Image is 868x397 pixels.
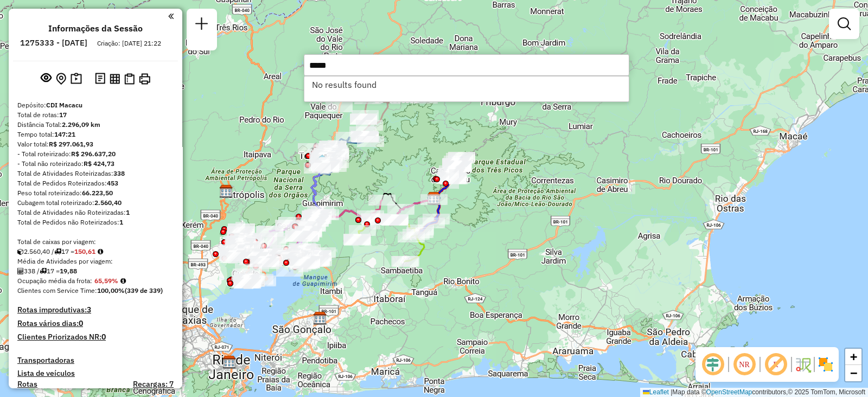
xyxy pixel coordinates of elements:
[17,110,174,120] div: Total de rotas:
[304,76,629,93] ul: Option List
[17,159,174,169] div: - Total não roteirizado:
[17,100,174,110] div: Depósito:
[222,355,237,369] img: CDD São Cristovão
[17,188,174,198] div: Peso total roteirizado:
[54,248,61,255] i: Total de rotas
[17,356,174,365] h4: Transportadoras
[97,286,125,294] strong: 100,00%
[850,350,857,363] span: +
[17,130,174,139] div: Tempo total:
[68,71,84,87] button: Painel de Sugestão
[219,184,233,198] img: CDD Petropolis
[17,248,24,255] i: Cubagem total roteirizado
[833,13,855,35] a: Exibir filtros
[706,388,752,396] a: OpenStreetMap
[763,351,789,377] span: Exibir rótulo
[17,169,174,178] div: Total de Atividades Roteirizadas:
[125,286,163,294] strong: (339 de 339)
[17,286,97,294] span: Clientes com Service Time:
[17,247,174,257] div: 2.560,40 / 17 =
[643,388,669,396] a: Leaflet
[107,71,122,86] button: Visualizar relatório de Roteirização
[731,351,757,377] span: Ocultar NR
[49,140,93,148] strong: R$ 297.061,93
[325,101,353,112] div: Atividade não roteirizada - MERCAMIX
[17,178,174,188] div: Total de Pedidos Roteirizados:
[20,38,87,48] h6: 1275333 - [DATE]
[700,351,726,377] span: Ocultar deslocamento
[87,305,91,315] strong: 3
[62,120,100,129] strong: 2.296,09 km
[640,388,868,397] div: Map data © contributors,© 2025 TomTom, Microsoft
[46,101,82,109] strong: CDI Macacu
[94,277,118,285] strong: 65,59%
[40,268,47,274] i: Total de rotas
[315,154,329,168] img: Teresópolis
[191,13,213,37] a: Nova sessão e pesquisa
[17,369,174,378] h4: Lista de veículos
[54,71,68,87] button: Centralizar mapa no depósito ou ponto de apoio
[122,71,137,87] button: Visualizar Romaneio
[119,218,123,226] strong: 1
[17,257,174,266] div: Média de Atividades por viagem:
[17,266,174,276] div: 338 / 17 =
[17,332,174,342] h4: Clientes Priorizados NR:
[17,198,174,208] div: Cubagem total roteirizado:
[17,208,174,217] div: Total de Atividades não Roteirizadas:
[817,356,834,373] img: Exibir/Ocultar setores
[17,268,24,274] i: Total de Atividades
[93,71,107,87] button: Logs desbloquear sessão
[101,332,106,342] strong: 0
[94,198,122,207] strong: 2.560,40
[84,159,114,168] strong: R$ 424,73
[93,39,165,48] div: Criação: [DATE] 21:22
[168,10,174,22] a: Clique aqui para minimizar o painel
[845,365,861,381] a: Zoom out
[113,169,125,177] strong: 338
[17,217,174,227] div: Total de Pedidos não Roteirizados:
[133,380,174,389] h4: Recargas: 7
[17,139,174,149] div: Valor total:
[17,319,174,328] h4: Rotas vários dias:
[126,208,130,216] strong: 1
[17,305,174,315] h4: Rotas improdutivas:
[48,23,143,34] h4: Informações da Sessão
[17,149,174,159] div: - Total roteirizado:
[304,76,629,93] li: No results found
[17,237,174,247] div: Total de caixas por viagem:
[794,356,812,373] img: Fluxo de ruas
[71,150,116,158] strong: R$ 296.637,20
[60,267,77,275] strong: 19,88
[98,248,103,255] i: Meta Caixas/viagem: 217,20 Diferença: -66,59
[137,71,152,87] button: Imprimir Rotas
[850,366,857,380] span: −
[79,318,83,328] strong: 0
[120,278,126,284] em: Média calculada utilizando a maior ocupação (%Peso ou %Cubagem) de cada rota da sessão. Rotas cro...
[17,380,37,389] a: Rotas
[671,388,672,396] span: |
[59,111,67,119] strong: 17
[427,191,441,206] img: CDI Macacu
[107,179,118,187] strong: 453
[845,349,861,365] a: Zoom in
[17,120,174,130] div: Distância Total:
[39,70,54,87] button: Exibir sessão original
[82,189,113,197] strong: 66.223,50
[74,247,95,255] strong: 150,61
[313,311,327,325] img: CDD Niterói
[54,130,75,138] strong: 147:21
[17,277,92,285] span: Ocupação média da frota:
